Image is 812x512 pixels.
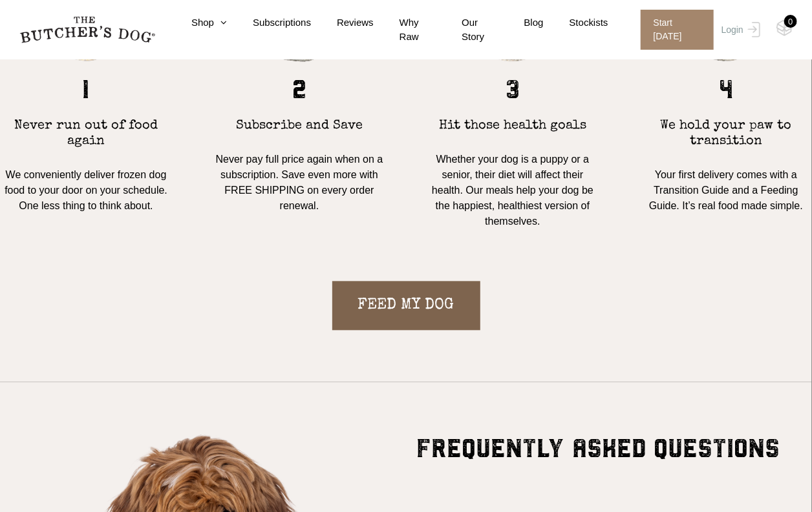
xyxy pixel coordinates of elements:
a: Stockists [544,15,608,30]
a: Our Story [436,15,498,45]
span: Start [DATE] [641,10,714,50]
h4: 1 [83,74,90,105]
p: Whether your dog is a puppy or a senior, their diet will affect their health. Our meals help your... [427,152,599,229]
a: FEED MY DOG [332,281,480,330]
h5: Hit those health goals [439,118,586,134]
h3: FREQUENTLY ASKED QUESTIONS [416,433,804,464]
a: Login [718,10,760,50]
p: Never pay full price again when on a subscription. Save even more with FREE SHIPPING on every ord... [213,152,385,214]
a: Reviews [311,15,374,30]
a: Subscriptions [227,15,311,30]
h4: 2 [292,74,306,105]
a: Start [DATE] [628,10,718,50]
h5: We hold your paw to transition [640,118,812,149]
a: Why Raw [374,15,436,45]
h4: 3 [506,74,520,105]
div: 0 [784,15,797,28]
h5: Subscribe and Save [236,118,363,134]
h4: 4 [719,74,733,105]
img: TBD_Cart-Empty.png [776,19,793,36]
a: Blog [498,15,544,30]
a: Shop [166,15,227,30]
p: Your first delivery comes with a Transition Guide and a Feeding Guide. It’s real food made simple. [640,167,812,214]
